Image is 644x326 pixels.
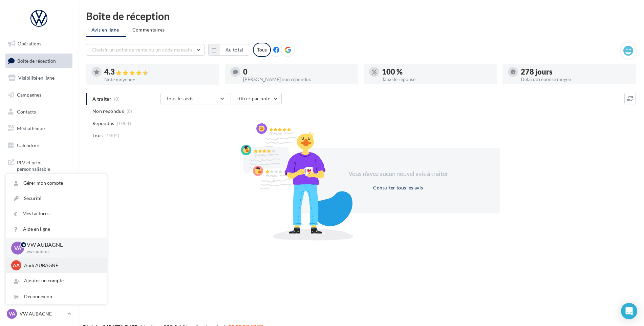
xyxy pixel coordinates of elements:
a: Sécurité [6,191,107,206]
span: Choisir un point de vente ou un code magasin [92,47,192,53]
div: Déconnexion [6,289,107,304]
p: vw-aub-ass [27,249,96,255]
a: VA VW AUBAGNE [5,307,72,320]
div: Note moyenne [104,77,214,82]
span: Contacts [17,108,36,114]
a: Visibilité en ligne [4,71,74,85]
button: Consulter tous les avis [370,184,426,192]
div: 0 [243,68,353,76]
div: Tous [253,43,271,57]
div: Vous n'avez aucun nouvel avis à traiter [340,169,456,178]
span: Boîte de réception [17,58,56,63]
div: [PERSON_NAME] non répondus [243,77,353,82]
span: (1004) [105,133,120,138]
span: Répondus [92,120,114,127]
div: Open Intercom Messenger [621,303,637,319]
span: PLV et print personnalisable [17,158,70,172]
span: Tous les avis [166,96,194,101]
span: (0) [127,108,132,114]
button: Filtrer par note [231,93,282,104]
span: Non répondus [92,108,124,115]
a: Boîte de réception [4,54,74,68]
a: Gérer mon compte [6,176,107,191]
p: VW AUBAGNE [27,241,96,249]
a: Opérations [4,37,74,51]
a: Aide en ligne [6,222,107,237]
a: Médiathèque [4,121,74,136]
span: Tous [92,132,103,139]
div: Délai de réponse moyen [521,77,630,82]
div: Taux de réponse [382,77,492,82]
button: Choisir un point de vente ou un code magasin [86,44,205,56]
a: Campagnes DataOnDemand [4,178,74,198]
button: Tous les avis [160,93,228,104]
span: Calendrier [17,142,40,148]
div: Ajouter un compte [6,273,107,288]
span: VA [14,244,21,252]
div: 4.3 [104,68,214,76]
a: Calendrier [4,138,74,152]
p: Audi AUBAGNE [24,262,99,269]
button: Au total [208,44,249,56]
span: Opérations [18,41,41,46]
span: Commentaires [132,26,165,33]
a: Campagnes [4,88,74,102]
span: Campagnes [17,92,41,98]
div: 278 jours [521,68,630,76]
span: Visibilité en ligne [18,75,55,81]
a: Mes factures [6,206,107,221]
span: Médiathèque [17,125,45,131]
div: 100 % [382,68,492,76]
button: Au total [220,44,249,56]
a: Contacts [4,105,74,119]
a: PLV et print personnalisable [4,155,74,175]
p: VW AUBAGNE [20,310,65,317]
span: AA [13,262,20,269]
span: VA [9,310,15,317]
span: (1004) [117,121,131,126]
div: Boîte de réception [86,11,636,21]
